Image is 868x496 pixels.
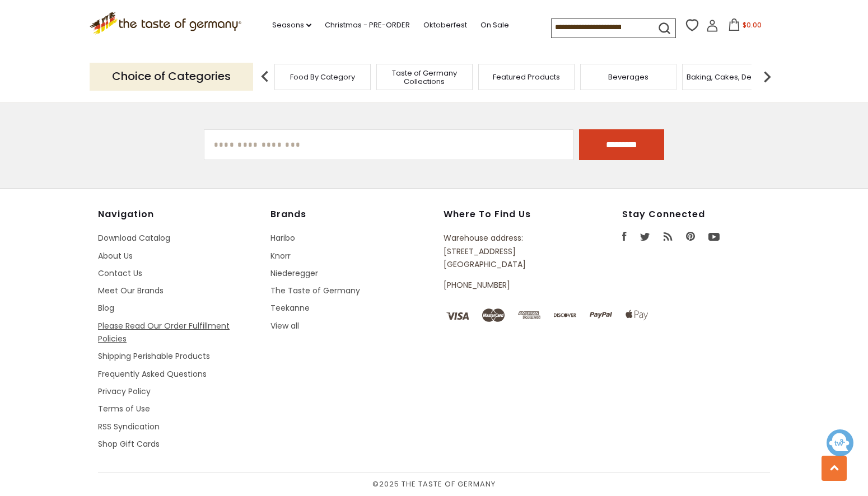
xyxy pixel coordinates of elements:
a: Taste of Germany Collections [380,69,469,86]
p: Warehouse address: [STREET_ADDRESS] [GEOGRAPHIC_DATA] [444,232,571,271]
h4: Navigation [98,209,259,220]
p: [PHONE_NUMBER] [444,279,571,292]
p: Choice of Categories [90,63,253,90]
a: Featured Products [493,73,560,81]
a: Beverages [608,73,648,81]
img: previous arrow [254,65,276,88]
a: Food By Category [290,73,355,81]
img: next arrow [756,65,778,88]
a: Frequently Asked Questions [98,368,207,380]
a: Christmas - PRE-ORDER [325,19,410,31]
h3: Subscribe to our newsletter! [204,85,665,107]
a: Niederegger [270,268,318,279]
h4: Where to find us [444,209,571,220]
a: Seasons [272,19,311,31]
a: On Sale [480,19,509,31]
a: Oktoberfest [423,19,467,31]
a: Baking, Cakes, Desserts [687,73,773,81]
button: $0.00 [721,18,768,35]
a: Contact Us [98,268,142,279]
a: Blog [98,302,114,313]
a: Meet Our Brands [98,285,164,296]
a: Haribo [270,232,295,244]
a: Terms of Use [98,403,150,414]
a: Knorr [270,250,291,261]
span: © 2025 The Taste of Germany [98,478,770,490]
a: About Us [98,250,133,261]
a: Shop Gift Cards [98,438,160,450]
a: Please Read Our Order Fulfillment Policies [98,320,230,344]
a: RSS Syndication [98,421,160,432]
a: The Taste of Germany [270,285,360,296]
h4: Brands [270,209,432,220]
a: Shipping Perishable Products [98,350,210,362]
a: Download Catalog [98,232,170,244]
span: $0.00 [743,20,762,30]
a: Teekanne [270,302,310,313]
a: View all [270,320,299,331]
a: Privacy Policy [98,386,151,397]
h4: Stay Connected [622,209,770,220]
